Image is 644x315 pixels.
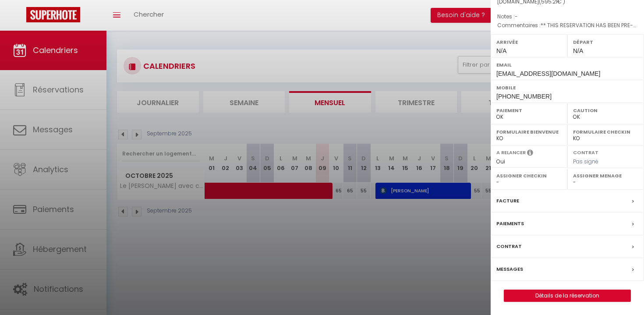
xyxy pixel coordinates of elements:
[497,21,637,30] p: Commentaires :
[496,70,600,77] span: [EMAIL_ADDRESS][DOMAIN_NAME]
[573,171,638,180] label: Assigner Menage
[515,13,518,20] span: -
[573,127,638,136] label: Formulaire Checkin
[496,149,526,156] label: A relancer
[496,60,638,69] label: Email
[504,290,631,302] button: Détails de la réservation
[496,171,562,180] label: Assigner Checkin
[573,158,598,165] span: Pas signé
[496,106,562,115] label: Paiement
[496,196,519,205] label: Facture
[496,83,638,92] label: Mobile
[496,265,523,274] label: Messages
[527,149,533,159] i: Sélectionner OUI si vous souhaiter envoyer les séquences de messages post-checkout
[496,38,562,46] label: Arrivée
[496,219,524,228] label: Paiements
[504,290,630,301] a: Détails de la réservation
[573,38,638,46] label: Départ
[573,47,583,54] span: N/A
[496,127,562,136] label: Formulaire Bienvenue
[573,106,638,115] label: Caution
[496,93,552,100] span: [PHONE_NUMBER]
[573,149,598,155] label: Contrat
[496,47,506,54] span: N/A
[496,242,522,251] label: Contrat
[497,12,637,21] p: Notes :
